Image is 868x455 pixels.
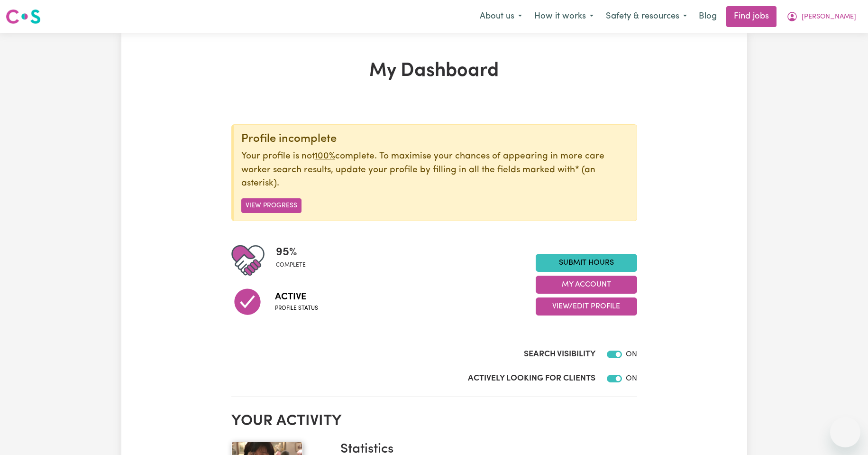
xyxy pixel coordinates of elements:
button: About us [474,7,528,27]
label: Actively Looking for Clients [468,372,595,385]
a: Find jobs [726,6,777,27]
div: Profile completeness: 95% [276,244,313,277]
span: Profile status [275,304,318,313]
iframe: Button to launch messaging window [830,417,860,447]
h2: Your activity [231,412,637,430]
button: View Progress [241,198,302,213]
a: Blog [693,6,722,27]
button: My Account [536,276,637,294]
span: 95 % [276,244,306,261]
span: ON [626,351,637,358]
span: [PERSON_NAME] [802,12,856,22]
u: 100% [315,152,335,161]
button: Safety & resources [600,7,693,27]
div: Profile incomplete [241,132,629,146]
button: How it works [528,7,600,27]
h1: My Dashboard [231,60,637,83]
span: complete [276,261,306,269]
p: Your profile is not complete. To maximise your chances of appearing in more care worker search re... [241,150,629,191]
button: My Account [780,7,862,27]
label: Search Visibility [524,348,595,361]
span: ON [626,375,637,382]
img: Careseekers logo [6,8,41,25]
a: Submit Hours [536,254,637,272]
span: Active [275,290,318,304]
a: Careseekers logo [6,6,41,28]
button: View/Edit Profile [536,297,637,316]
